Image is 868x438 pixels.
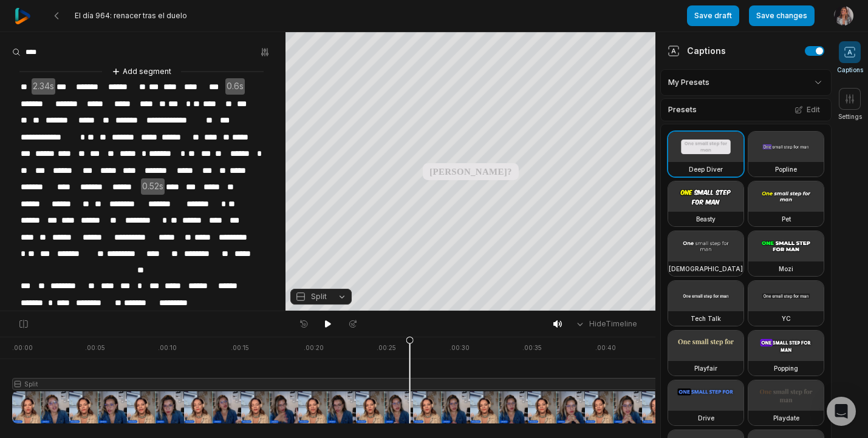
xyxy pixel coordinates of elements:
span: Split [311,291,327,302]
span: Captions [837,66,863,75]
div: Presets [660,98,832,121]
h3: Pet [782,214,791,224]
div: My Presets [660,69,832,96]
button: Add segment [109,65,174,78]
h3: YC [782,314,791,323]
h3: Playfair [694,363,717,373]
h3: Drive [698,413,714,423]
button: Edit [791,102,824,118]
button: Settings [838,88,862,121]
h3: Deep Diver [689,164,723,174]
h3: Popline [775,164,797,174]
button: Save draft [687,5,739,26]
div: Open Intercom Messenger [827,397,856,426]
div: Captions [668,44,726,57]
span: 0.52s [141,178,165,195]
h3: Tech Talk [691,314,721,323]
h3: Playdate [773,413,799,423]
button: Captions [837,41,863,75]
h3: [DEMOGRAPHIC_DATA] [669,264,743,274]
button: Split [290,289,352,305]
span: Settings [838,112,862,121]
h3: Popping [774,363,798,373]
h3: Beasty [696,214,716,224]
span: 0.6s [225,78,245,95]
span: 2.34s [32,78,55,95]
span: El día 964: renacer tras el duelo [75,11,187,21]
img: reap [15,8,31,24]
h3: Mozi [779,264,793,274]
button: HideTimeline [571,315,641,333]
button: Save changes [749,5,815,26]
